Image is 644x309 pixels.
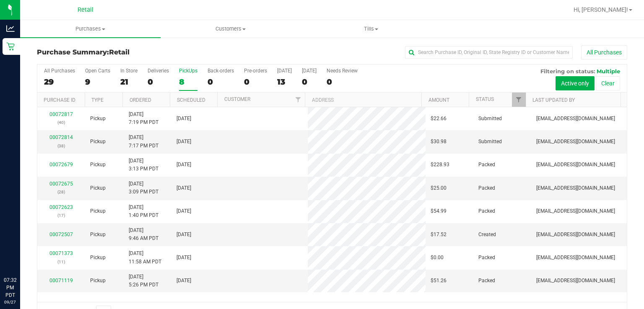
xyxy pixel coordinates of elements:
input: Search Purchase ID, Original ID, State Registry ID or Customer Name... [405,46,573,59]
p: (11) [42,258,80,266]
span: Pickup [90,254,106,262]
span: Purchases [20,25,161,33]
span: $25.00 [431,184,447,192]
span: Pickup [90,184,106,192]
span: [DATE] [177,277,191,285]
div: 9 [85,77,110,87]
a: Amount [428,97,449,103]
a: Tills [301,20,441,38]
span: [DATE] [177,138,191,146]
a: Customers [161,20,301,38]
p: (40) [42,118,80,126]
p: (38) [42,142,80,150]
span: Retail [78,6,93,13]
div: 29 [44,77,75,87]
span: [DATE] 7:19 PM PDT [129,111,158,126]
a: Scheduled [177,97,205,103]
th: Address [305,93,421,107]
div: 0 [327,77,358,87]
span: [EMAIL_ADDRESS][DOMAIN_NAME] [536,138,615,146]
span: [DATE] 1:40 PM PDT [129,203,158,219]
iframe: Resource center [8,242,34,267]
button: Active only [556,76,595,90]
span: Packed [478,207,495,215]
div: [DATE] [277,68,292,74]
span: Pickup [90,161,106,169]
div: 13 [277,77,292,87]
a: 00072814 [49,134,73,140]
p: (28) [42,188,80,196]
div: 0 [208,77,234,87]
a: Last Updated By [532,97,575,103]
span: [DATE] [177,115,191,123]
button: All Purchases [581,45,627,59]
span: [DATE] [177,207,191,215]
span: [EMAIL_ADDRESS][DOMAIN_NAME] [536,207,615,215]
div: [DATE] [302,68,317,74]
span: Tills [301,25,441,33]
span: Retail [109,48,130,56]
a: Type [91,97,104,103]
a: Filter [291,93,305,107]
inline-svg: Retail [6,42,15,51]
span: $30.98 [431,138,447,146]
span: Submitted [478,138,502,146]
a: Filter [512,93,526,107]
span: $51.26 [431,277,447,285]
p: 07:32 PM PDT [4,276,16,299]
div: 0 [244,77,267,87]
span: Hi, [PERSON_NAME]! [574,6,628,13]
span: [EMAIL_ADDRESS][DOMAIN_NAME] [536,254,615,262]
div: PickUps [179,68,197,74]
div: 0 [148,77,169,87]
span: Filtering on status: [540,68,595,75]
span: Multiple [597,68,620,75]
span: Packed [478,254,495,262]
a: Customer [224,96,250,102]
a: 00072675 [49,181,73,187]
div: 0 [302,77,317,87]
button: Clear [596,76,620,90]
span: Packed [478,161,495,169]
div: In Store [120,68,138,74]
a: Status [476,96,494,102]
a: 00072623 [49,204,73,210]
span: [DATE] 3:09 PM PDT [129,180,158,196]
a: Purchases [20,20,161,38]
span: [DATE] [177,161,191,169]
div: All Purchases [44,68,75,74]
span: [DATE] [177,254,191,262]
a: 00071373 [49,250,73,256]
a: Purchase ID [44,97,75,103]
span: $54.99 [431,207,447,215]
a: 00072817 [49,111,73,117]
span: [EMAIL_ADDRESS][DOMAIN_NAME] [536,161,615,169]
div: Needs Review [327,68,358,74]
span: Pickup [90,277,106,285]
inline-svg: Analytics [6,24,15,33]
span: [EMAIL_ADDRESS][DOMAIN_NAME] [536,184,615,192]
span: Pickup [90,231,106,239]
span: [DATE] 3:13 PM PDT [129,157,158,173]
div: Pre-orders [244,68,267,74]
span: Packed [478,184,495,192]
span: $22.66 [431,115,447,123]
span: [EMAIL_ADDRESS][DOMAIN_NAME] [536,231,615,239]
span: Customers [161,25,301,33]
div: Back-orders [208,68,234,74]
span: [DATE] [177,231,191,239]
span: [DATE] 9:46 AM PDT [129,227,158,242]
span: [EMAIL_ADDRESS][DOMAIN_NAME] [536,115,615,123]
a: 00072507 [49,232,73,237]
a: 00071119 [49,278,73,283]
span: [DATE] 11:58 AM PDT [129,250,161,265]
h3: Purchase Summary: [37,49,234,56]
a: 00072679 [49,162,73,167]
p: (17) [42,211,80,219]
div: Open Carts [85,68,110,74]
div: Deliveries [148,68,169,74]
span: Packed [478,277,495,285]
span: [DATE] 7:17 PM PDT [129,134,158,149]
p: 09/27 [4,299,16,305]
span: Pickup [90,207,106,215]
